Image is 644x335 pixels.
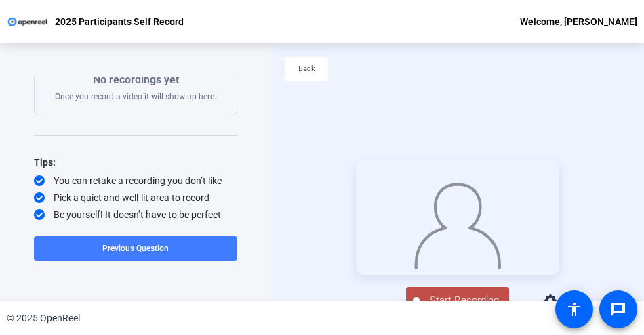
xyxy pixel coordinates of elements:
button: Back [285,57,328,81]
mat-icon: accessibility [566,301,582,317]
img: overlay [414,177,502,269]
div: Be yourself! It doesn’t have to be perfect [34,208,237,221]
div: Tips: [34,154,237,171]
button: Previous Question [34,236,237,261]
div: Pick a quiet and well-lit area to record [34,191,237,204]
div: Once you record a video it will show up here. [55,72,216,102]
span: Back [298,59,315,79]
img: OpenReel logo [7,15,48,28]
div: Welcome, [PERSON_NAME] [520,14,637,30]
p: 2025 Participants Self Record [55,14,184,30]
span: Start Recording [420,293,509,309]
span: Previous Question [102,244,169,253]
div: © 2025 OpenReel [7,311,80,326]
p: No recordings yet [55,72,216,88]
div: You can retake a recording you don’t like [34,174,237,187]
button: Start Recording [406,287,509,314]
mat-icon: message [610,301,626,317]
